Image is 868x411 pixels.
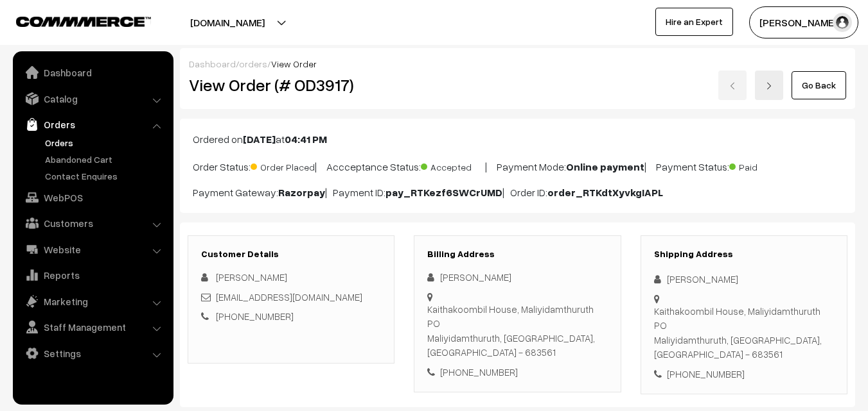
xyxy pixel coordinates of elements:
[271,58,317,69] span: View Order
[16,13,128,28] a: COMMMERCE
[189,57,846,71] div: / /
[385,186,502,199] b: pay_RTKezf6SWCrUMD
[216,310,294,322] a: [PHONE_NUMBER]
[792,71,846,99] a: Go Back
[16,87,169,110] a: Catalog
[16,17,151,26] img: COMMMERCE
[427,249,607,260] h3: Billing Address
[193,185,842,200] p: Payment Gateway: | Payment ID: | Order ID:
[42,169,169,183] a: Contact Enquires
[201,249,381,260] h3: Customer Details
[16,212,169,235] a: Customers
[547,186,663,199] b: order_RTKdtXyvkgIAPL
[16,290,169,313] a: Marketing
[654,367,834,382] div: [PHONE_NUMBER]
[749,6,858,38] button: [PERSON_NAME]
[16,315,169,339] a: Staff Management
[16,186,169,209] a: WebPOS
[654,304,834,362] div: Kaithakoombil House, Maliyidamthuruth PO Maliyidamthuruth, [GEOGRAPHIC_DATA], [GEOGRAPHIC_DATA] -...
[239,58,267,69] a: orders
[285,133,327,146] b: 04:41 PM
[278,186,325,199] b: Razorpay
[421,157,485,174] span: Accepted
[765,82,773,90] img: right-arrow.png
[655,8,733,36] a: Hire an Expert
[42,153,169,166] a: Abandoned Cart
[16,264,169,287] a: Reports
[193,157,842,174] p: Order Status: | Accceptance Status: | Payment Mode: | Payment Status:
[16,61,169,84] a: Dashboard
[654,249,834,260] h3: Shipping Address
[654,272,834,287] div: [PERSON_NAME]
[145,6,310,38] button: [DOMAIN_NAME]
[427,365,607,380] div: [PHONE_NUMBER]
[42,136,169,149] a: Orders
[427,270,607,285] div: [PERSON_NAME]
[189,75,395,95] h2: View Order (# OD3917)
[16,113,169,136] a: Orders
[833,13,852,32] img: user
[189,58,236,69] a: Dashboard
[16,238,169,261] a: Website
[566,160,644,173] b: Online payment
[193,131,842,147] p: Ordered on at
[16,342,169,365] a: Settings
[427,302,607,360] div: Kaithakoombil House, Maliyidamthuruth PO Maliyidamthuruth, [GEOGRAPHIC_DATA], [GEOGRAPHIC_DATA] -...
[216,291,362,303] a: [EMAIL_ADDRESS][DOMAIN_NAME]
[216,271,287,283] span: [PERSON_NAME]
[251,157,315,174] span: Order Placed
[243,133,276,146] b: [DATE]
[729,157,793,174] span: Paid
